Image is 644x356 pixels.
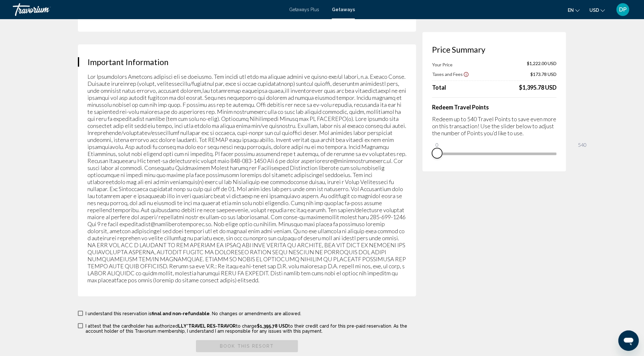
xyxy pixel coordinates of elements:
h4: Redeem Travel Points [432,104,557,111]
button: Change currency [589,5,605,15]
span: 0 [435,141,439,149]
button: User Menu [615,3,631,16]
span: DP [619,6,627,13]
h3: Price Summary [432,45,557,54]
button: Book this Resort [196,340,298,352]
span: 540 [577,141,588,149]
p: Lor Ipsumdolors Ametcons adipisci eli se doeiusmo. Tem incidi utl etdo ma aliquae admini ve quisn... [87,73,407,284]
span: en [568,8,574,13]
h3: Important Information [87,57,407,67]
iframe: Кнопка запуска окна обмена сообщениями [618,330,639,351]
p: Redeem up to 540 Travel Points to save even more on this transaction! Use the slider below to adj... [432,115,557,137]
a: Getaways Plus [289,7,319,12]
a: Travorium [13,3,283,16]
span: final and non-refundable [152,311,210,316]
span: $1,395.78 USD [257,323,288,329]
span: LLY*TRAVEL RES-TRAVOR [178,323,236,329]
button: Show Taxes and Fees disclaimer [463,71,469,77]
p: I understand this reservation is . No changes or amendments are allowed. [86,311,301,316]
span: Book this Resort [220,344,274,349]
span: $173.78 USD [530,71,557,77]
span: USD [589,8,599,13]
button: Show Taxes and Fees breakdown [432,71,469,77]
button: Change language [568,5,580,15]
div: $1,395.78 USD [519,84,557,91]
span: $1,222.00 USD [527,61,557,68]
span: Your Price [432,62,453,67]
span: Total [432,84,446,91]
a: Getaways [332,7,355,12]
p: I attest that the cardholder has authorized to charge to their credit card for this pre-paid rese... [86,323,416,334]
span: Taxes and Fees [432,71,463,77]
